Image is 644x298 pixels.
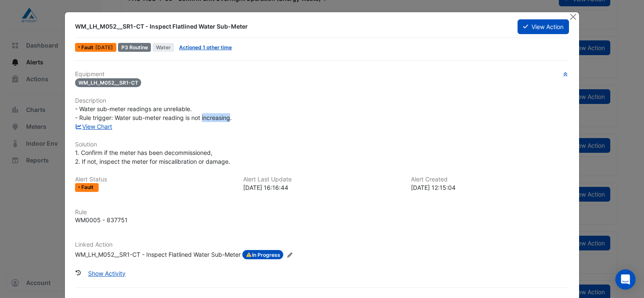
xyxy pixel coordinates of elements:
[75,176,233,183] h6: Alert Status
[243,176,401,183] h6: Alert Last Update
[95,44,113,51] span: Wed 06-Aug-2025 16:16 AEST
[75,141,569,148] h6: Solution
[75,71,569,78] h6: Equipment
[75,209,569,216] h6: Rule
[75,97,569,104] h6: Description
[81,45,95,50] span: Fault
[615,269,636,290] div: Open Intercom Messenger
[179,44,232,51] a: Actioned 1 other time
[118,43,151,52] div: P3 Routine
[242,250,284,259] span: In Progress
[75,22,507,31] div: WM_LH_M052__SR1-CT - Inspect Flatlined Water Sub-Meter
[75,216,128,224] div: WM0005 - 837751
[411,183,569,192] div: [DATE] 12:15:04
[81,185,95,190] span: Fault
[75,241,569,248] h6: Linked Action
[518,19,569,34] button: View Action
[287,252,293,258] fa-icon: Edit Linked Action
[75,149,230,165] span: 1. Confirm if the meter has been decommissioned, 2. If not, inspect the meter for miscalibration ...
[75,78,142,87] span: WM_LH_M052__SR1-CT
[411,176,569,183] h6: Alert Created
[83,266,131,281] button: Show Activity
[569,12,577,21] button: Close
[243,183,401,192] div: [DATE] 16:16:44
[153,43,174,52] span: Water
[75,250,241,259] div: WM_LH_M052__SR1-CT - Inspect Flatlined Water Sub-Meter
[75,123,113,130] a: View Chart
[75,105,232,121] span: - Water sub-meter readings are unreliable. - Rule trigger: Water sub-meter reading is not increas...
